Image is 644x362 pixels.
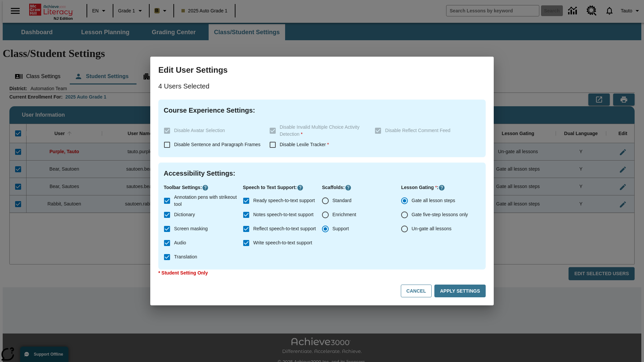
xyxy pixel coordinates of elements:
p: Lesson Gating : [401,184,480,191]
span: Annotation pens with strikeout tool [174,194,237,208]
button: Click here to know more about [438,184,445,191]
p: * Student Setting Only [158,269,486,277]
h4: Accessibility Settings : [164,168,480,179]
span: Dictionary [174,211,195,218]
p: 4 Users Selected [158,81,486,92]
span: Support [332,225,349,232]
label: These settings are specific to individual classes. To see these settings or make changes, please ... [371,124,475,138]
span: Disable Lexile Tracker [280,142,329,147]
button: Apply Settings [434,285,486,298]
p: Scaffolds : [322,184,401,191]
span: Write speech-to-text support [253,239,312,246]
span: Enrichment [332,211,356,218]
h3: Edit User Settings [158,65,486,75]
span: Disable Invalid Multiple Choice Activity Detection [280,124,360,137]
label: These settings are specific to individual classes. To see these settings or make changes, please ... [266,124,370,138]
span: Gate five-step lessons only [412,211,468,218]
span: Audio [174,239,186,246]
span: Disable Sentence and Paragraph Frames [174,142,261,147]
span: Disable Reflect Comment Feed [385,128,450,133]
p: Toolbar Settings : [164,184,243,191]
button: Cancel [401,285,432,298]
span: Gate all lesson steps [412,197,455,204]
span: Ready speech-to-text support [253,197,315,204]
span: Screen masking [174,225,208,232]
button: Click here to know more about [297,184,304,191]
span: Un-gate all lessons [412,225,451,232]
label: These settings are specific to individual classes. To see these settings or make changes, please ... [160,124,264,138]
button: Click here to know more about [202,184,209,191]
p: Speech to Text Support : [243,184,322,191]
span: Standard [332,197,352,204]
span: Disable Avatar Selection [174,128,225,133]
span: Reflect speech-to-text support [253,225,316,232]
button: Click here to know more about [345,184,352,191]
span: Translation [174,253,197,260]
h4: Course Experience Settings : [164,105,480,116]
span: Notes speech-to-text support [253,211,314,218]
